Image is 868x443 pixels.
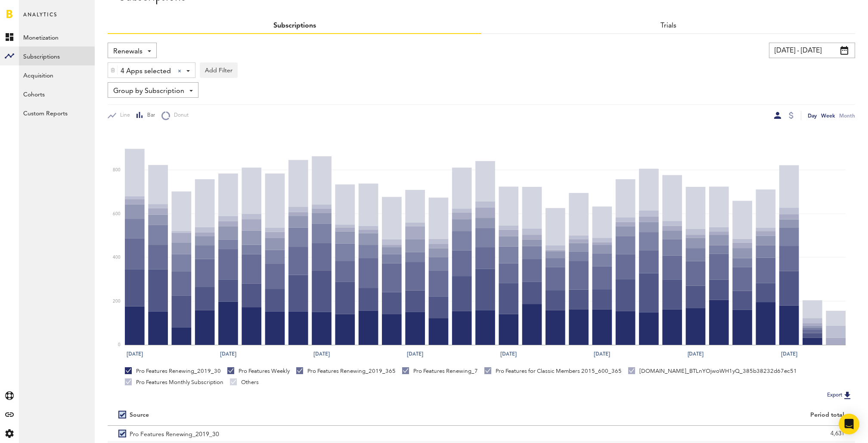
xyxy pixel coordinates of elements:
[143,112,155,119] span: Bar
[808,111,817,120] div: Day
[660,22,676,29] a: Trials
[296,367,396,375] div: Pro Features Renewing_2019_365
[125,367,221,375] div: Pro Features Renewing_2019_30
[402,367,478,375] div: Pro Features Renewing_7
[18,6,49,14] span: Support
[19,28,95,46] a: Monetization
[23,9,57,28] span: Analytics
[130,426,219,441] span: Pro Features Renewing_2019_30
[273,22,316,29] a: Subscriptions
[492,427,844,440] div: 4,631
[19,65,95,84] a: Acquisition
[116,112,130,119] span: Line
[594,350,611,358] text: [DATE]
[200,62,238,78] button: Add Filter
[220,350,236,358] text: [DATE]
[113,168,121,172] text: 800
[227,367,290,375] div: Pro Features Weekly
[839,111,855,120] div: Month
[825,390,855,401] button: Export
[113,44,143,59] span: Renewals
[118,343,121,347] text: 0
[130,412,149,419] div: Source
[628,367,797,375] div: [DOMAIN_NAME]_BTLnYOjwoWH1yQ_385b38232d67ec51
[842,390,852,400] img: Export
[839,414,859,434] div: Open Intercom Messenger
[170,112,189,119] span: Donut
[113,84,184,99] span: Group by Subscription
[407,350,424,358] text: [DATE]
[688,350,704,358] text: [DATE]
[108,63,118,77] div: Delete
[113,255,121,260] text: 400
[127,350,143,358] text: [DATE]
[178,69,181,73] div: Clear
[19,84,95,103] a: Cohorts
[19,46,95,65] a: Subscriptions
[230,378,259,386] div: Others
[125,378,223,386] div: Pro Features Monthly Subscription
[113,299,121,304] text: 200
[19,103,95,122] a: Custom Reports
[821,111,835,120] div: Week
[501,350,517,358] text: [DATE]
[781,350,798,358] text: [DATE]
[121,64,171,79] span: 4 Apps selected
[113,212,121,216] text: 600
[110,67,115,73] img: trash_awesome_blue.svg
[313,350,330,358] text: [DATE]
[492,412,844,419] div: Period total
[484,367,622,375] div: Pro Features for Classic Members 2015_600_365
